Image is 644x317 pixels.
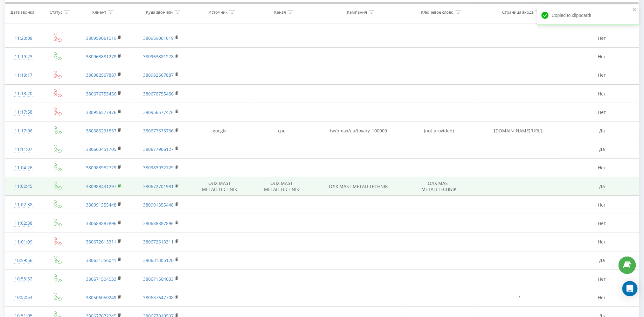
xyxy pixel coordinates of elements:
div: 11:18:20 [11,88,35,100]
button: close [633,7,637,13]
td: Нет [565,66,639,84]
div: 11:04:26 [11,162,35,174]
a: 380983932729 [86,165,116,171]
a: 380991355448 [143,202,174,208]
td: Нет [565,214,639,233]
div: Статус [50,9,62,15]
div: Страница входа [502,9,534,15]
td: Нет [565,270,639,288]
span: [DOMAIN_NAME][URL].. [494,128,545,134]
td: (not provided) [405,122,474,140]
td: Да [565,177,639,196]
a: 380672701981 [143,183,174,189]
div: 11:17:06 [11,125,35,137]
a: 380672613311 [143,239,174,245]
div: Куда звонили [146,9,173,15]
div: 10:59:56 [11,254,35,267]
div: Клиент [92,9,106,15]
td: ОЛХ MAST METALLTECHNIK [189,177,251,196]
div: Канал [274,9,286,15]
td: Нет [565,103,639,122]
div: 11:01:09 [11,236,35,248]
div: Ключевое слово [421,9,454,15]
td: iw/pmax/ua/tovary_100000 [313,122,405,140]
a: 380663451705 [86,146,116,152]
a: 380631356041 [86,257,116,263]
div: 10:52:54 [11,291,35,304]
td: ОЛХ MAST METALLTECHNIK [251,177,313,196]
div: 11:17:58 [11,106,35,118]
a: 380676755456 [143,91,174,97]
td: Да [565,251,639,270]
div: Кампания [347,9,367,15]
a: 380988431297 [86,183,116,189]
td: / [474,288,565,307]
td: Да [565,122,639,140]
td: Нет [565,85,639,103]
a: 380991355448 [86,202,116,208]
td: Нет [565,196,639,214]
td: Да [565,140,639,158]
a: 380983932729 [143,165,174,171]
td: ОЛХ MAST METALLTECHNIK [405,177,474,196]
td: Нет [565,158,639,177]
a: 380956577476 [86,109,116,115]
a: 380688887896 [86,220,116,226]
a: 380963881278 [86,53,116,60]
a: 380688887896 [143,220,174,226]
div: 11:19:17 [11,69,35,81]
td: Нет [565,233,639,251]
a: 380672613311 [86,239,116,245]
div: 11:19:23 [11,51,35,63]
a: 380956577476 [143,109,174,115]
td: Нет [565,29,639,47]
a: 380963881278 [143,53,174,60]
td: Нет [565,288,639,307]
div: Copied to clipboard! [537,5,639,25]
a: 380676755456 [86,91,116,97]
div: Дата звонка [10,9,34,15]
div: Open Intercom Messenger [622,281,638,296]
a: 380637647708 [143,294,174,300]
div: 11:20:08 [11,32,35,45]
a: 380959061019 [86,35,116,41]
a: 380671504033 [86,276,116,282]
a: 380671504033 [143,276,174,282]
td: Нет [565,47,639,66]
a: 380686291857 [86,128,116,134]
div: 11:02:45 [11,180,35,193]
td: cpc [251,122,313,140]
div: 10:55:52 [11,273,35,285]
a: 380677906127 [143,146,174,152]
td: ОЛХ MAST METALLTECHNIK [313,177,405,196]
a: 380959061019 [143,35,174,41]
a: 380982567887 [143,72,174,78]
td: google [189,122,251,140]
a: 380506050249 [86,294,116,300]
div: 11:02:38 [11,217,35,229]
a: 380982567887 [86,72,116,78]
div: 11:02:38 [11,199,35,211]
a: 380631305120 [143,257,174,263]
div: 11:11:07 [11,143,35,156]
a: 380677575766 [143,128,174,134]
div: Источник [208,9,228,15]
